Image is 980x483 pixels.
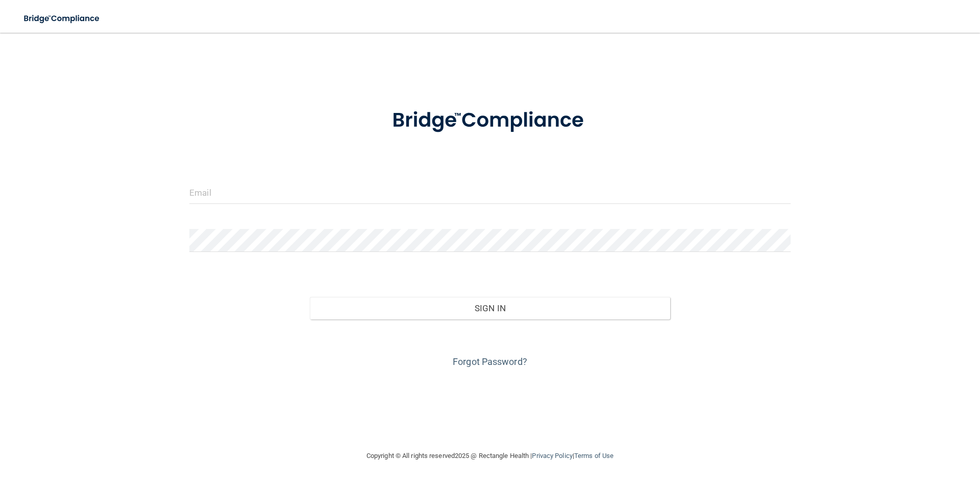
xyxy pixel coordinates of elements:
[189,181,791,204] input: Email
[532,452,572,459] a: Privacy Policy
[304,440,676,472] div: Copyright © All rights reserved 2025 @ Rectangle Health | |
[574,452,614,459] a: Terms of Use
[310,297,671,319] button: Sign In
[453,356,527,367] a: Forgot Password?
[371,94,609,147] img: bridge_compliance_login_screen.278c3ca4.svg
[15,8,109,29] img: bridge_compliance_login_screen.278c3ca4.svg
